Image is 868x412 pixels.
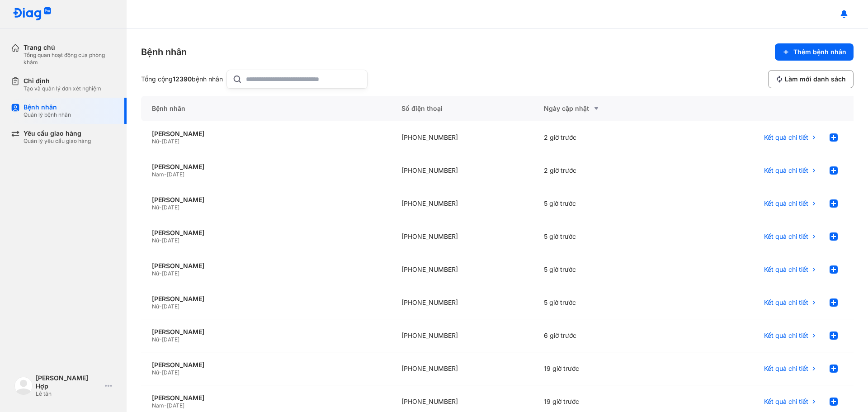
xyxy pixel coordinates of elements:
div: Yêu cầu giao hàng [24,129,91,137]
span: Kết quả chi tiết [764,199,808,208]
div: Chỉ định [24,77,101,85]
div: [PERSON_NAME] [152,295,380,303]
div: [PERSON_NAME] [152,229,380,237]
span: Nữ [152,336,159,343]
div: 2 giờ trước [533,121,675,154]
span: Kết quả chi tiết [764,298,808,307]
span: - [159,237,162,244]
span: Nam [152,171,164,178]
span: Kết quả chi tiết [764,133,808,142]
span: Kết quả chi tiết [764,232,808,241]
div: Tổng quan hoạt động của phòng khám [24,52,116,66]
div: [PHONE_NUMBER] [391,121,533,154]
span: Nữ [152,138,159,145]
div: Bệnh nhân [141,46,187,58]
span: - [159,369,162,376]
span: Nam [152,402,164,409]
span: [DATE] [162,303,179,310]
span: - [159,138,162,145]
div: [PERSON_NAME] [152,163,380,171]
span: [DATE] [167,171,184,178]
div: Tạo và quản lý đơn xét nghiệm [24,85,101,92]
span: [DATE] [162,204,179,211]
div: Lễ tân [36,390,101,398]
span: Làm mới danh sách [785,75,846,83]
div: Bệnh nhân [24,103,71,111]
span: [DATE] [162,270,179,277]
div: [PHONE_NUMBER] [391,187,533,220]
button: Làm mới danh sách [768,70,854,88]
div: [PHONE_NUMBER] [391,286,533,319]
div: Trang chủ [24,43,116,52]
div: [PERSON_NAME] [152,361,380,369]
span: Kết quả chi tiết [764,331,808,340]
span: - [159,204,162,211]
span: - [164,402,167,409]
span: Kết quả chi tiết [764,365,808,373]
div: Ngày cập nhật [544,103,665,114]
div: Tổng cộng bệnh nhân [141,75,223,83]
span: 12390 [173,75,192,83]
div: [PHONE_NUMBER] [391,220,533,253]
div: [PERSON_NAME] [152,328,380,336]
span: Nữ [152,270,159,277]
div: [PHONE_NUMBER] [391,352,533,385]
div: [PERSON_NAME] Hợp [36,374,101,390]
span: Kết quả chi tiết [764,166,808,175]
div: [PHONE_NUMBER] [391,154,533,187]
div: [PERSON_NAME] [152,130,380,138]
div: Quản lý yêu cầu giao hàng [24,137,91,145]
div: [PERSON_NAME] [152,262,380,270]
span: Kết quả chi tiết [764,398,808,406]
span: [DATE] [162,138,179,145]
span: - [159,270,162,277]
div: 6 giờ trước [533,319,675,352]
div: [PHONE_NUMBER] [391,319,533,352]
span: Kết quả chi tiết [764,265,808,274]
span: [DATE] [162,336,179,343]
span: Nữ [152,303,159,310]
img: logo [14,377,33,395]
div: Quản lý bệnh nhân [24,111,71,118]
span: Nữ [152,204,159,211]
div: 5 giờ trước [533,220,675,253]
div: Số điện thoại [391,96,533,121]
div: 2 giờ trước [533,154,675,187]
span: Nữ [152,369,159,376]
span: Thêm bệnh nhân [793,48,846,56]
div: 5 giờ trước [533,286,675,319]
span: [DATE] [162,369,179,376]
span: [DATE] [162,237,179,244]
button: Thêm bệnh nhân [775,43,854,61]
img: logo [13,7,52,21]
span: [DATE] [167,402,184,409]
div: 5 giờ trước [533,187,675,220]
span: - [159,303,162,310]
div: [PHONE_NUMBER] [391,253,533,286]
div: Bệnh nhân [141,96,391,121]
span: - [164,171,167,178]
span: Nữ [152,237,159,244]
div: 5 giờ trước [533,253,675,286]
div: [PERSON_NAME] [152,196,380,204]
div: [PERSON_NAME] [152,394,380,402]
div: 19 giờ trước [533,352,675,385]
span: - [159,336,162,343]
